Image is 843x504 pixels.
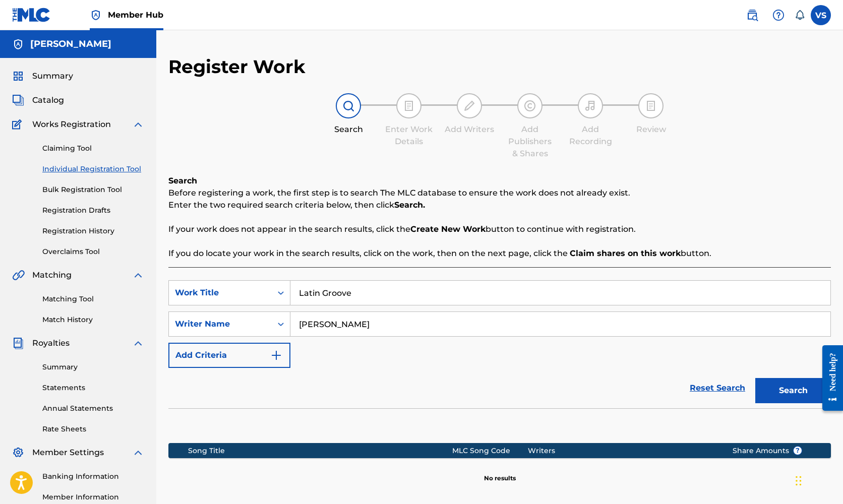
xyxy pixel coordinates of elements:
[796,466,802,496] div: Drag
[394,200,425,210] strong: Search.
[755,378,831,403] button: Search
[132,269,144,281] img: expand
[42,226,144,236] a: Registration History
[42,471,144,482] a: Banking Information
[132,118,144,131] img: expand
[12,447,24,459] img: Member Settings
[12,70,73,82] a: SummarySummary
[132,447,144,459] img: expand
[463,100,475,112] img: step indicator icon for Add Writers
[32,70,73,82] span: Summary
[342,100,354,112] img: step indicator icon for Search
[132,337,144,349] img: expand
[626,123,676,136] div: Review
[42,492,144,502] a: Member Information
[270,349,282,361] img: 9d2ae6d4665cec9f34b9.svg
[32,447,104,459] span: Member Settings
[108,9,163,21] span: Member Hub
[452,446,528,456] div: MLC Song Code
[168,55,306,78] h2: Register Work
[168,199,831,211] p: Enter the two required search criteria below, then click
[524,100,536,112] img: step indicator icon for Add Publishers & Shares
[42,246,144,257] a: Overclaims Tool
[32,337,70,349] span: Royalties
[168,223,831,235] p: If your work does not appear in the search results, click the button to continue with registration.
[12,337,24,349] img: Royalties
[323,123,374,136] div: Search
[90,9,102,21] img: Top Rightsholder
[12,94,24,106] img: Catalog
[168,247,831,260] p: If you do locate your work in the search results, click on the work, then on the next page, click...
[645,100,657,112] img: step indicator icon for Review
[565,123,616,148] div: Add Recording
[42,184,144,195] a: Bulk Registration Tool
[42,205,144,216] a: Registration Drafts
[12,118,25,131] img: Works Registration
[12,70,24,82] img: Summary
[444,123,495,136] div: Add Writers
[746,9,758,21] img: search
[12,269,25,281] img: Matching
[772,9,785,21] img: help
[685,377,750,399] a: Reset Search
[42,294,144,304] a: Matching Tool
[768,5,789,25] div: Help
[30,38,111,50] h5: Victor Samalot
[410,224,486,234] strong: Create New Work
[12,8,51,22] img: MLC Logo
[815,337,843,420] iframe: Resource Center
[32,118,111,131] span: Works Registration
[42,383,144,393] a: Statements
[403,100,415,112] img: step indicator icon for Enter Work Details
[12,38,24,50] img: Accounts
[168,187,831,199] p: Before registering a work, the first step is to search The MLC database to ensure the work does n...
[32,269,72,281] span: Matching
[175,318,266,330] div: Writer Name
[32,94,64,106] span: Catalog
[793,456,843,504] iframe: Chat Widget
[384,123,434,148] div: Enter Work Details
[742,5,762,25] a: Public Search
[505,123,555,160] div: Add Publishers & Shares
[168,176,197,185] b: Search
[175,287,266,299] div: Work Title
[733,446,802,456] span: Share Amounts
[570,248,681,258] strong: Claim shares on this work
[168,280,831,408] form: Search Form
[528,446,716,456] div: Writers
[42,424,144,434] a: Rate Sheets
[811,5,831,25] div: User Menu
[12,94,64,106] a: CatalogCatalog
[42,403,144,414] a: Annual Statements
[42,314,144,325] a: Match History
[794,447,802,455] span: ?
[168,343,290,368] button: Add Criteria
[188,446,452,456] div: Song Title
[484,462,516,483] p: No results
[42,164,144,174] a: Individual Registration Tool
[42,143,144,154] a: Claiming Tool
[42,362,144,372] a: Summary
[795,10,805,20] div: Notifications
[584,100,596,112] img: step indicator icon for Add Recording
